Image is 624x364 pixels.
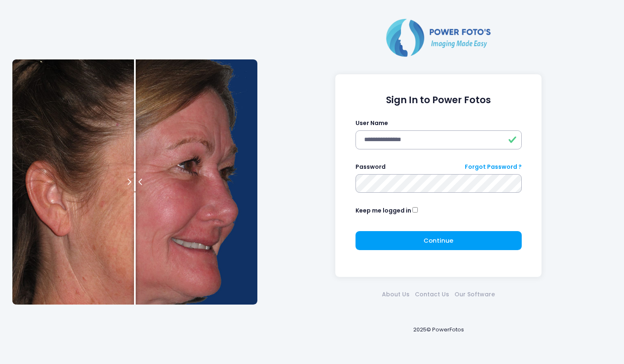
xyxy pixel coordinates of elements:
[452,290,498,299] a: Our Software
[356,206,411,215] label: Keep me logged in
[356,231,522,250] button: Continue
[412,290,452,299] a: Contact Us
[383,17,494,58] img: Logo
[379,290,412,299] a: About Us
[356,119,388,128] label: User Name
[266,312,612,347] div: 2025© PowerFotos
[356,163,386,171] label: Password
[465,163,522,171] a: Forgot Password ?
[356,95,522,106] h1: Sign In to Power Fotos
[424,236,453,245] span: Continue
